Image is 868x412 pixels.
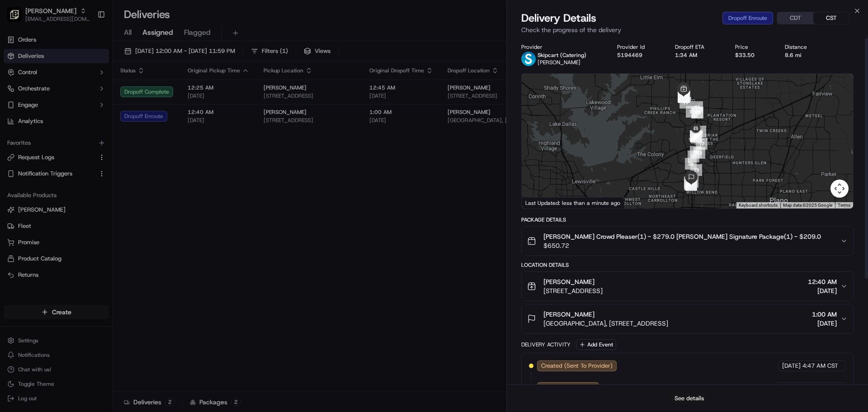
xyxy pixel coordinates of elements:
img: 1736555255976-a54dd68f-1ca7-489b-9aae-adbdc363a1c4 [18,141,25,148]
span: Pylon [90,224,109,231]
span: [PERSON_NAME] [28,165,73,172]
span: [DATE] [808,286,837,295]
div: Past conversations [9,118,61,125]
span: [PERSON_NAME] Crowd Pleaser(1) - $279.0 [PERSON_NAME] Signature Package(1) - $209.0 [543,232,821,241]
a: Open this area in Google Maps (opens a new window) [524,197,554,208]
div: Package Details [521,216,854,223]
span: Map data ©2025 Google [783,203,832,208]
a: 💻API Documentation [73,199,149,215]
button: Add Event [576,339,616,350]
span: • [75,140,78,147]
a: Terms (opens in new tab) [838,203,850,208]
img: Nash [9,9,27,27]
div: 8.6 mi [785,52,823,59]
span: [GEOGRAPHIC_DATA], [STREET_ADDRESS] [543,319,668,328]
div: 💻 [76,203,84,210]
div: Price [735,43,771,51]
button: 5194469 [617,52,642,59]
button: [PERSON_NAME][STREET_ADDRESS]12:40 AM[DATE] [522,272,853,301]
button: Map camera controls [830,180,849,198]
div: 1:34 AM [675,52,721,59]
span: API Documentation [85,202,145,211]
span: • [75,165,78,172]
span: [DATE] [80,165,99,172]
div: 28 [686,142,705,161]
span: [PERSON_NAME] [538,59,580,66]
div: We're available if you need us! [41,95,124,103]
p: Skipcart (Catering) [538,52,586,59]
button: Start new chat [154,89,165,100]
span: 4:47 AM CST [802,384,838,392]
div: Delivery Activity [521,341,571,348]
div: 📗 [9,203,16,210]
span: 4:47 AM CST [802,362,838,370]
div: Provider Id [617,43,661,51]
div: Distance [785,43,823,51]
span: [DATE] [80,140,99,147]
span: [DATE] [782,362,801,370]
img: Google [524,197,554,208]
button: [PERSON_NAME] Crowd Pleaser(1) - $279.0 [PERSON_NAME] Signature Package(1) - $209.0$650.72 [522,227,853,256]
button: Keyboard shortcuts [739,202,778,208]
div: Dropoff ETA [675,43,721,51]
div: 14 [688,98,707,117]
img: Masood Aslam [9,156,24,170]
span: [PERSON_NAME] [543,310,594,319]
div: 12 [682,102,701,121]
div: Last Updated: less than a minute ago [522,197,624,208]
img: 9188753566659_6852d8bf1fb38e338040_72.png [19,86,35,103]
img: Brittany Newman [9,132,24,146]
div: 27 [684,147,703,166]
button: [PERSON_NAME][GEOGRAPHIC_DATA], [STREET_ADDRESS]1:00 AM[DATE] [522,304,853,333]
span: [PERSON_NAME] [543,277,594,286]
span: $650.72 [543,241,821,250]
div: Provider [521,43,603,51]
img: profile_skipcart_partner.png [521,52,536,66]
p: Welcome 👋 [9,36,165,51]
a: Powered byPylon [64,224,109,231]
button: CDT [777,12,813,24]
div: 18 [690,143,709,162]
div: 19 [687,161,706,180]
img: 1736555255976-a54dd68f-1ca7-489b-9aae-adbdc363a1c4 [18,165,25,172]
button: See all [140,116,165,127]
button: See details [670,392,708,405]
span: Knowledge Base [18,202,69,211]
div: 17 [692,134,711,153]
img: 1736555255976-a54dd68f-1ca7-489b-9aae-adbdc363a1c4 [9,86,25,103]
div: 16 [691,122,710,141]
span: Delivery Details [521,11,596,25]
span: 1:00 AM [812,310,837,319]
span: Not Assigned Driver [541,384,595,392]
span: [STREET_ADDRESS] [543,286,603,295]
div: Start new chat [41,86,148,95]
span: 12:40 AM [808,277,837,286]
div: 15 [688,103,707,122]
span: Created (Sent To Provider) [541,362,613,370]
p: Check the progress of the delivery [521,25,854,34]
button: CST [813,12,849,24]
div: $33.50 [735,52,771,59]
span: [DATE] [812,319,837,328]
a: 📗Knowledge Base [5,199,73,215]
span: [PERSON_NAME] [28,140,73,147]
div: 26 [681,154,700,173]
div: Location Details [521,261,854,269]
div: 11 [676,93,695,112]
span: [DATE] [782,384,801,392]
input: Got a question? Start typing here... [24,58,163,68]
